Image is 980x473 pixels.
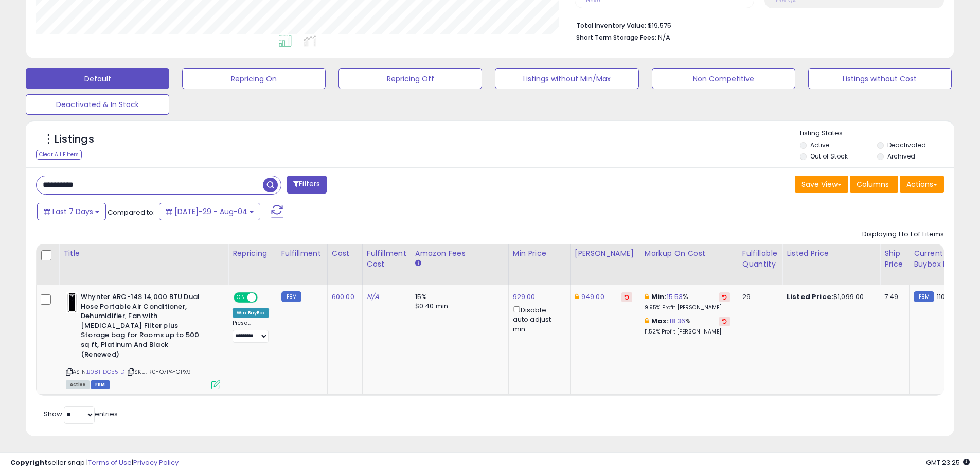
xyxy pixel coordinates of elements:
span: Show: entries [44,409,118,419]
div: Listed Price [787,248,876,259]
div: Fulfillable Quantity [742,248,778,270]
div: % [645,292,730,311]
div: Cost [332,248,358,259]
div: Fulfillment [281,248,323,259]
span: FBM [91,380,110,389]
label: Active [810,141,829,149]
div: seller snap | | [10,458,179,468]
span: Columns [857,179,889,189]
button: Last 7 Days [37,203,106,220]
div: Current Buybox Price [914,248,967,270]
div: $1,099.00 [787,292,872,302]
span: Compared to: [108,207,155,217]
i: This overrides the store level Dynamic Max Price for this listing [575,293,579,300]
a: 18.36 [669,316,686,326]
b: Min: [651,292,667,302]
b: Short Term Storage Fees: [576,33,656,42]
div: [PERSON_NAME] [575,248,636,259]
div: Clear All Filters [36,150,82,160]
button: Filters [287,176,327,194]
a: N/A [367,292,379,302]
div: Markup on Cost [645,248,734,259]
span: | SKU: R0-O7P4-CPX9 [126,367,191,376]
span: 2025-08-12 23:25 GMT [926,458,970,467]
button: [DATE]-29 - Aug-04 [159,203,260,220]
a: 15.53 [667,292,683,302]
a: 929.00 [513,292,536,302]
span: 1106.49 [937,292,960,302]
span: OFF [256,293,273,302]
i: This overrides the store level min markup for this listing [645,293,649,300]
div: Min Price [513,248,566,259]
li: $19,575 [576,19,936,31]
div: Title [63,248,224,259]
p: 11.52% Profit [PERSON_NAME] [645,328,730,336]
div: Displaying 1 to 1 of 1 items [862,230,944,239]
small: FBM [914,291,934,302]
div: 7.49 [884,292,901,302]
button: Save View [795,176,848,193]
button: Columns [850,176,898,193]
div: Disable auto adjust min [513,304,562,334]
a: 949.00 [581,292,604,302]
th: The percentage added to the cost of goods (COGS) that forms the calculator for Min & Max prices. [640,244,738,285]
button: Deactivated & In Stock [26,94,169,115]
div: Ship Price [884,248,905,270]
a: Terms of Use [88,458,132,467]
img: 31kRV9NrDgL._SL40_.jpg [66,292,78,313]
button: Actions [900,176,944,193]
small: FBM [281,291,301,302]
button: Repricing On [182,68,326,89]
div: Win BuyBox [233,308,269,318]
i: This overrides the store level max markup for this listing [645,318,649,324]
a: Privacy Policy [133,458,179,467]
b: Total Inventory Value: [576,21,646,30]
div: 29 [742,292,774,302]
div: ASIN: [66,292,220,388]
div: Fulfillment Cost [367,248,406,270]
span: ON [235,293,247,302]
button: Listings without Cost [808,68,952,89]
p: 9.95% Profit [PERSON_NAME] [645,304,730,311]
a: B08HDC551D [87,367,124,376]
span: N/A [658,32,670,42]
div: Preset: [233,320,269,343]
a: 600.00 [332,292,354,302]
b: Max: [651,316,669,326]
span: All listings currently available for purchase on Amazon [66,380,90,389]
div: % [645,317,730,336]
div: 15% [415,292,501,302]
h5: Listings [55,132,94,147]
span: [DATE]-29 - Aug-04 [174,206,247,217]
small: Amazon Fees. [415,259,421,268]
i: Revert to store-level Max Markup [722,319,727,324]
div: $0.40 min [415,302,501,311]
strong: Copyright [10,458,48,467]
i: Revert to store-level Min Markup [722,294,727,300]
div: Repricing [233,248,273,259]
span: Last 7 Days [52,206,93,217]
button: Repricing Off [338,68,482,89]
button: Listings without Min/Max [495,68,638,89]
label: Deactivated [887,141,926,149]
button: Non Competitive [652,68,795,89]
b: Listed Price: [787,292,833,302]
i: Revert to store-level Dynamic Max Price [625,294,629,300]
b: Whynter ARC-14S 14,000 BTU Dual Hose Portable Air Conditioner, Dehumidifier, Fan with [MEDICAL_DA... [81,292,206,362]
p: Listing States: [800,129,954,138]
label: Archived [887,152,915,161]
button: Default [26,68,169,89]
div: Amazon Fees [415,248,504,259]
label: Out of Stock [810,152,848,161]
